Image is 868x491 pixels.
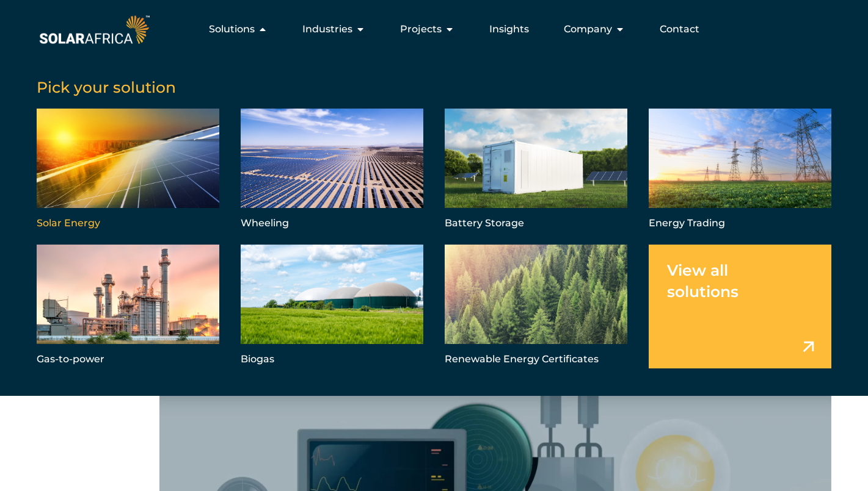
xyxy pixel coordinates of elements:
[400,22,442,37] span: Projects
[489,22,529,37] a: Insights
[209,22,255,37] span: Solutions
[37,78,831,96] h5: Pick your solution
[37,109,219,232] a: Solar Energy
[152,17,709,41] nav: Menu
[302,22,352,37] span: Industries
[660,22,699,37] a: Contact
[152,17,709,41] div: Menu Toggle
[564,22,612,37] span: Company
[649,245,831,368] a: View all solutions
